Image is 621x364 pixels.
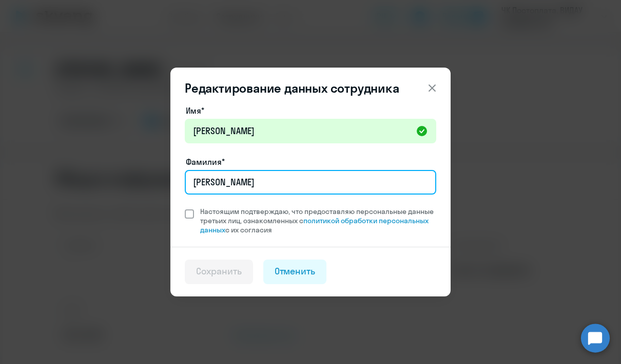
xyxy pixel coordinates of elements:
label: Фамилия* [186,156,225,168]
span: Настоящим подтверждаю, что предоставляю персональные данные третьих лиц, ознакомленных с с их сог... [200,207,436,234]
header: Редактирование данных сотрудника [170,80,451,96]
button: Сохранить [185,260,253,284]
a: политикой обработки персональных данных [200,216,429,234]
button: Отменить [263,260,327,284]
div: Сохранить [196,265,242,278]
div: Отменить [275,265,316,278]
